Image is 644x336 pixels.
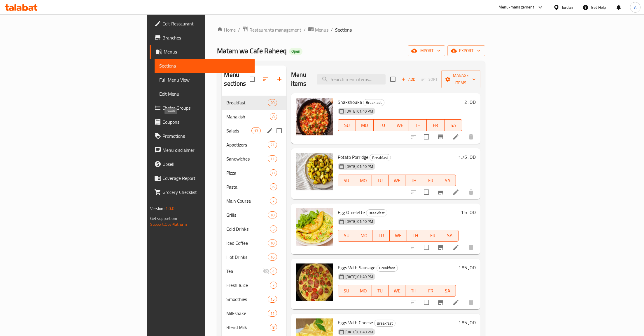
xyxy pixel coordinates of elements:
span: Choice Groups [162,104,250,111]
button: Add [399,75,418,84]
div: Menu-management [498,4,534,11]
span: Main Course [226,197,270,204]
a: Choice Groups [150,101,255,115]
span: Select section [387,73,399,85]
span: Sections [335,26,352,33]
div: items [270,268,277,275]
div: Smoothies15 [222,292,286,306]
span: 16 [268,254,277,260]
span: SA [442,176,454,185]
button: WE [391,119,409,131]
img: Eggs With Sausage [296,263,333,301]
svg: Inactive section [263,268,270,275]
span: SA [444,231,456,240]
div: items [268,310,277,317]
span: A [634,4,636,11]
button: Manage items [441,70,480,88]
button: WE [388,285,405,297]
span: 10 [268,212,277,218]
span: WE [392,231,405,240]
span: Promotions [162,132,250,139]
button: TH [405,175,422,186]
span: 20 [268,100,277,106]
span: Upsell [162,161,250,168]
span: Select to update [420,296,433,309]
div: Breakfast [366,209,387,216]
li: / [331,26,333,33]
div: Main Course7 [222,194,286,208]
div: Manakish [226,113,270,120]
div: items [270,225,277,232]
div: Breakfast [363,99,384,106]
span: [DATE] 01:40 PM [343,329,375,335]
button: Add section [272,72,286,86]
span: Shakshouka [338,98,362,106]
span: WE [393,121,407,130]
span: FR [429,121,442,130]
span: Fresh Juice [226,282,270,289]
h6: 1.85 JOD [458,318,476,327]
a: Coupons [150,115,255,129]
h6: 1.75 JOD [458,153,476,161]
span: Manage items [446,72,476,87]
span: Add [400,76,416,83]
button: TH [407,230,424,242]
span: Menus [164,48,250,55]
button: MO [356,119,374,131]
div: Salads13edit [222,124,286,138]
div: Pasta6 [222,180,286,194]
span: SA [442,287,454,295]
span: 7 [270,198,277,204]
span: Sandwiches [226,155,267,162]
div: Grills10 [222,208,286,222]
div: items [268,155,277,162]
span: Breakfast [374,320,395,327]
span: Potato Porridge [338,153,368,161]
button: WE [390,230,407,242]
button: MO [355,230,372,242]
div: Iced Coffee [226,239,267,247]
nav: breadcrumb [217,26,485,34]
span: 4 [270,268,277,274]
div: Fresh Juice7 [222,278,286,292]
div: Blend Milk8 [222,320,286,334]
span: Blend Milk [226,324,270,331]
a: Support.OpsPlatform [150,220,187,228]
span: 6 [270,184,277,190]
span: Edit Restaurant [162,20,250,27]
button: MO [355,175,372,186]
span: FR [425,176,437,185]
span: 1.0.0 [165,205,174,212]
button: SA [441,230,459,242]
a: Coverage Report [150,171,255,185]
div: items [270,169,277,176]
div: items [268,141,277,148]
div: Breakfast [370,154,391,161]
a: Full Menu View [155,73,255,87]
span: Coupons [162,118,250,125]
span: Restaurants management [249,26,301,33]
div: items [268,211,277,218]
span: [DATE] 01:40 PM [343,108,375,114]
span: Breakfast [226,99,267,106]
span: TH [408,287,420,295]
span: [DATE] 01:40 PM [343,164,375,169]
div: Open [289,48,302,55]
div: Cold Drinks5 [222,222,286,236]
span: MO [358,231,370,240]
div: Smoothies [226,296,267,303]
span: Menu disclaimer [162,147,250,154]
h6: 2 JOD [464,98,476,106]
a: Restaurants management [242,26,301,34]
a: Edit menu item [452,189,459,196]
span: [DATE] 01:40 PM [343,219,375,224]
button: TU [372,285,389,297]
div: Jordan [562,4,573,11]
a: Promotions [150,129,255,143]
span: TU [374,176,386,185]
span: Select to update [420,131,433,143]
span: 15 [268,297,277,302]
span: Egg Omelette [338,208,365,217]
span: 10 [268,240,277,246]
